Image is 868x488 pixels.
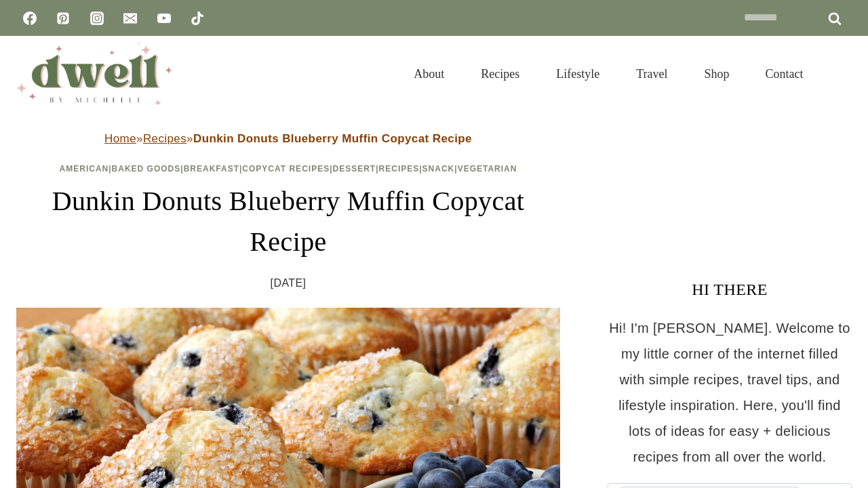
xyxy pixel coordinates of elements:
a: Lifestyle [538,50,618,98]
a: Instagram [83,5,111,32]
a: About [395,50,462,98]
a: Snack [422,164,455,174]
a: Facebook [16,5,43,32]
button: View Search Form [829,62,852,85]
a: Dessert [333,164,376,174]
a: Pinterest [50,5,77,32]
span: » » [104,132,472,145]
span: | | | | | | | [60,164,517,174]
a: American [60,164,109,174]
nav: Primary Navigation [395,50,822,98]
a: Recipes [379,164,420,174]
a: Breakfast [184,164,239,174]
p: Hi! I'm [PERSON_NAME]. Welcome to my little corner of the internet filled with simple recipes, tr... [608,315,852,470]
a: TikTok [184,5,211,32]
a: Shop [686,50,747,98]
a: Recipes [143,132,186,145]
time: [DATE] [271,273,307,293]
a: YouTube [151,5,178,32]
strong: Dunkin Donuts Blueberry Muffin Copycat Recipe [193,132,472,145]
a: Copycat Recipes [242,164,330,174]
a: Baked Goods [112,164,181,174]
h1: Dunkin Donuts Blueberry Muffin Copycat Recipe [16,181,560,262]
h3: HI THERE [608,277,852,302]
a: Travel [618,50,686,98]
a: Contact [747,50,822,98]
img: DWELL by michelle [16,43,172,105]
a: Vegetarian [458,164,517,174]
a: Email [117,5,144,32]
a: Recipes [462,50,538,98]
a: Home [104,132,136,145]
